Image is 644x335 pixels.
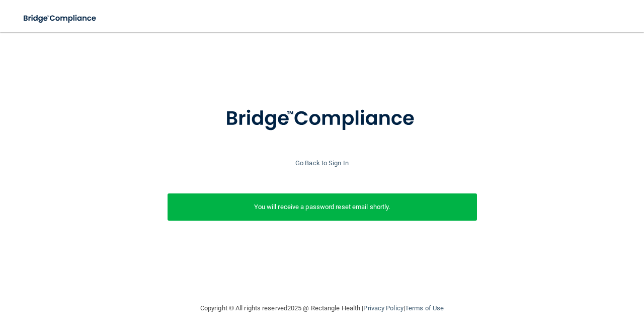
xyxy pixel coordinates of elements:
a: Go Back to Sign In [295,159,349,167]
div: Copyright © All rights reserved 2025 @ Rectangle Health | | [138,292,506,324]
img: bridge_compliance_login_screen.278c3ca4.svg [15,8,106,29]
a: Privacy Policy [363,304,403,312]
p: You will receive a password reset email shortly. [175,201,469,213]
img: bridge_compliance_login_screen.278c3ca4.svg [205,93,439,145]
a: Terms of Use [405,304,444,312]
